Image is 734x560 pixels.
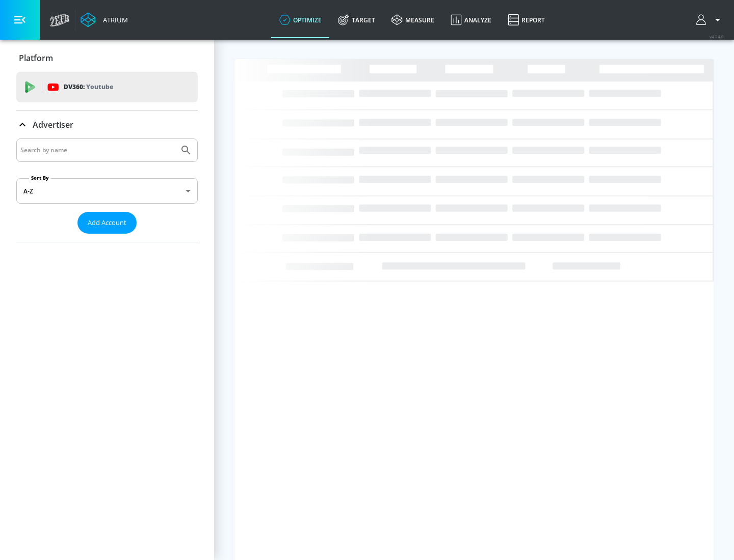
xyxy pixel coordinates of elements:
[271,2,330,38] a: optimize
[77,212,137,234] button: Add Account
[81,12,128,27] a: Atrium
[500,2,553,38] a: Report
[710,34,724,39] span: v 4.24.0
[86,81,113,92] p: Youtube
[442,2,500,38] a: Analyze
[330,2,383,38] a: Target
[16,110,198,139] div: Advertiser
[383,2,442,38] a: measure
[19,52,53,64] p: Platform
[88,217,126,229] span: Add Account
[33,119,73,130] p: Advertiser
[29,175,51,181] label: Sort By
[64,81,113,93] p: DV360:
[20,144,175,157] input: Search by name
[16,72,198,102] div: DV360: Youtube
[16,138,198,242] div: Advertiser
[16,178,198,204] div: A-Z
[16,44,198,72] div: Platform
[16,234,198,242] nav: list of Advertiser
[99,15,128,24] div: Atrium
